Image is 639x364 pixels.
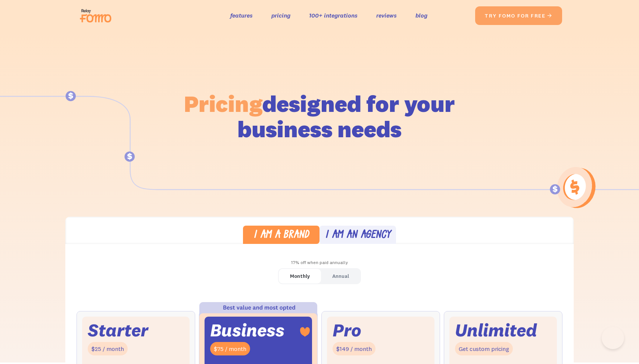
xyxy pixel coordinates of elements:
[184,89,262,118] span: Pricing
[210,342,250,356] div: $75 / month
[88,342,128,356] div: $25 / month
[88,322,148,338] div: Starter
[602,327,624,349] iframe: Toggle Customer Support
[271,10,290,21] a: pricing
[332,271,349,282] div: Annual
[325,230,391,241] div: I am an agency
[210,322,284,338] div: Business
[547,12,553,19] span: 
[455,342,513,356] div: Get custom pricing
[333,322,361,338] div: Pro
[184,91,455,142] h1: designed for your business needs
[65,257,574,268] div: 17% off when paid annually
[253,230,309,241] div: I am a brand
[333,342,375,356] div: $149 / month
[290,271,310,282] div: Monthly
[376,10,397,21] a: reviews
[415,10,427,21] a: blog
[475,6,562,25] a: try fomo for free
[309,10,358,21] a: 100+ integrations
[230,10,253,21] a: features
[455,322,537,338] div: Unlimited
